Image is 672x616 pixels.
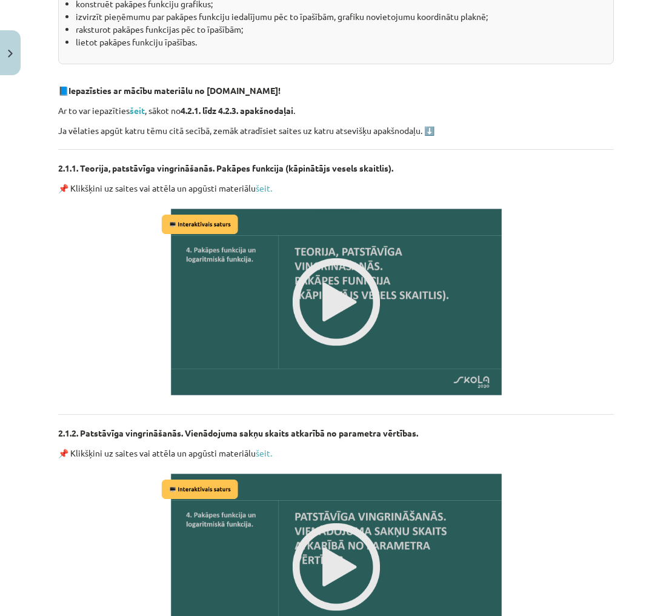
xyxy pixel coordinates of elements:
[256,447,272,458] a: šeit.
[68,85,281,96] strong: Iepazīsties ar mācību materiālu no [DOMAIN_NAME]!
[8,50,13,58] img: icon-close-lesson-0947bae3869378f0d4975bcd49f059093ad1ed9edebbc8119c70593378902aed.svg
[58,447,614,460] p: 📌 Klikšķini uz saites vai attēla un apgūsti materiālu
[181,105,293,116] strong: 4.2.1. līdz 4.2.3. apakšnodaļai
[76,10,604,23] li: izvirzīt pieņēmumu par pakāpes funkciju iedalījumu pēc to īpašībām, grafiku novietojumu koordināt...
[58,124,614,137] p: Ja vēlaties apgūt katru tēmu citā secībā, zemāk atradīsiet saites uz katru atsevišķu apakšnodaļu. ⬇️
[76,23,604,36] li: raksturot pakāpes funkcijas pēc to īpašībām;
[256,182,272,193] a: šeit.
[58,182,614,195] p: 📌 Klikšķini uz saites vai attēla un apgūsti materiālu
[58,162,393,173] strong: 2.1.1. Teorija, patstāvīga vingrināšanās. Pakāpes funkcija (kāpinātājs vesels skaitlis).
[58,84,614,97] p: 📘
[58,427,418,438] strong: 2.1.2. Patstāvīga vingrināšanās. Vienādojuma sakņu skaits atkarībā no parametra vērtības.
[130,105,145,116] a: šeit
[76,36,604,49] li: lietot pakāpes funkciju īpašības.
[58,104,614,117] p: Ar to var iepazīties , sākot no .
